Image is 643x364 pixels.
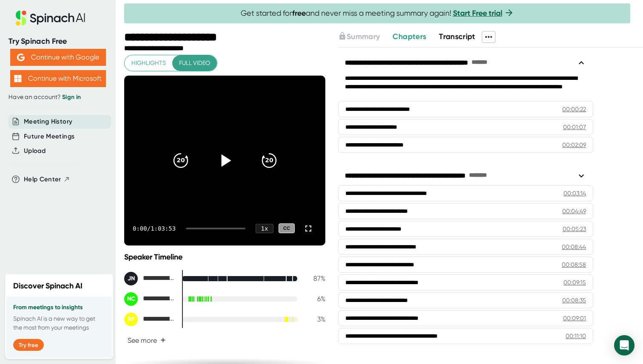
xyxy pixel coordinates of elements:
span: Chapters [393,32,426,41]
div: 00:02:09 [562,141,586,149]
div: Rick Price, FSCP [124,313,175,326]
span: Help Center [24,175,61,184]
h3: From meetings to insights [13,304,105,311]
div: Speaker Timeline [124,252,325,262]
span: Transcript [439,32,475,41]
button: Help Center [24,175,70,184]
button: See more+ [124,333,169,348]
div: RF [124,313,138,326]
div: 00:08:35 [562,296,586,305]
button: Upload [24,146,46,156]
button: Highlights [125,55,173,71]
div: Upgrade to access [338,31,393,43]
a: Sign in [62,93,81,101]
div: 87 % [304,274,325,282]
div: 00:08:44 [562,243,586,251]
span: Highlights [131,58,166,68]
button: Full video [172,55,217,71]
div: Open Intercom Messenger [614,335,634,356]
div: 00:11:10 [566,332,586,340]
img: Aehbyd4JwY73AAAAAElFTkSuQmCC [17,54,25,61]
button: Future Meetings [24,132,74,141]
div: 00:08:58 [562,260,586,269]
div: 00:01:07 [563,123,586,131]
div: 00:09:01 [563,314,586,322]
div: Have an account? [9,93,107,101]
span: Summary [347,32,380,41]
div: CC [279,223,295,233]
span: Get started for and never miss a meeting summary again! [241,8,514,18]
div: Jerremy Newsome [124,272,175,285]
b: free [292,8,306,18]
button: Continue with Google [10,49,106,66]
span: + [160,337,166,344]
span: Full video [179,58,210,68]
div: Nickie Cobble [124,292,175,306]
div: Try Spinach Free [9,37,107,46]
button: Continue with Microsoft [10,70,106,87]
div: 0:00 / 1:03:53 [133,225,176,232]
div: 1 x [256,224,273,233]
div: NC [124,292,138,306]
div: 00:09:15 [563,278,586,287]
button: Transcript [439,31,475,42]
h2: Discover Spinach AI [13,280,83,292]
div: 3 % [304,315,325,323]
div: 00:00:22 [562,105,586,113]
button: Try free [13,339,44,351]
button: Meeting History [24,117,72,127]
button: Chapters [393,31,426,42]
button: Summary [338,31,380,42]
div: 00:03:14 [563,189,586,198]
a: Start Free trial [453,8,502,18]
p: Spinach AI is a new way to get the most from your meetings [13,314,105,332]
div: JN [124,272,138,285]
div: 00:05:23 [563,225,586,233]
div: 6 % [304,295,325,303]
div: 00:04:49 [562,207,586,215]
